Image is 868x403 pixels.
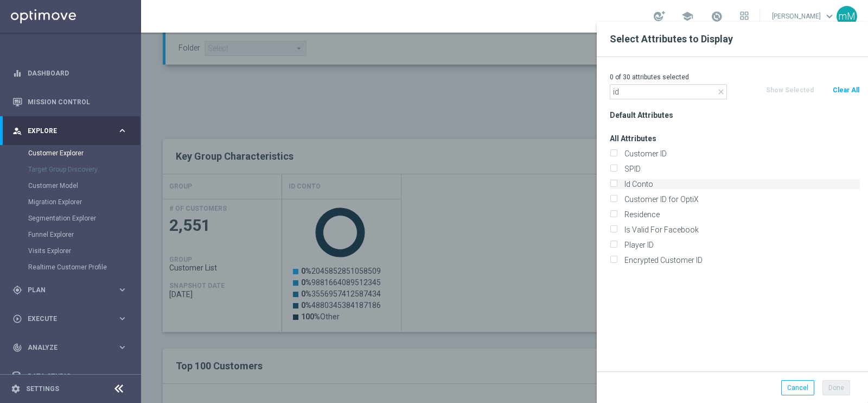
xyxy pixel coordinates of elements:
h3: Default Attributes [610,110,860,120]
div: Visits Explorer [28,243,140,259]
div: Segmentation Explorer [28,210,140,226]
a: Realtime Customer Profile [28,263,113,272]
a: Migration Explorer [28,198,113,206]
i: keyboard_arrow_right [117,342,127,352]
a: Visits Explorer [28,247,113,255]
span: school [681,10,693,22]
div: Plan [12,285,117,295]
div: Target Group Discovery [28,161,140,178]
i: track_changes [12,343,22,352]
button: Cancel [781,380,814,395]
button: play_circle_outline Execute keyboard_arrow_right [12,314,128,323]
label: Player ID [621,240,860,250]
a: Customer Explorer [28,149,113,158]
input: Search [610,84,727,99]
i: gps_fixed [12,285,22,295]
div: Funnel Explorer [28,226,140,243]
label: Encrypted Customer ID [621,255,860,265]
div: mM [837,6,857,27]
button: Done [822,380,850,395]
i: keyboard_arrow_right [117,125,127,136]
a: Customer Model [28,181,113,190]
h2: Select Attributes to Display [610,33,855,46]
label: Customer ID [621,149,860,159]
span: Explore [28,128,117,134]
h3: All Attributes [610,134,860,143]
button: track_changes Analyze keyboard_arrow_right [12,343,128,352]
label: SPID [621,164,860,174]
i: settings [11,384,21,394]
i: keyboard_arrow_right [117,371,127,381]
div: Data Studio [12,371,117,381]
i: keyboard_arrow_right [117,285,127,295]
div: Migration Explorer [28,194,140,210]
a: Settings [26,386,59,392]
i: keyboard_arrow_right [117,313,127,324]
div: Mission Control [12,87,127,116]
i: equalizer [12,68,22,78]
div: Execute [12,314,117,324]
div: Customer Explorer [28,145,140,161]
a: Funnel Explorer [28,230,113,239]
i: close [717,87,725,96]
button: Data Studio keyboard_arrow_right [12,372,128,381]
button: person_search Explore keyboard_arrow_right [12,127,128,135]
label: Customer ID for OptiX [621,194,860,204]
div: Dashboard [12,59,127,87]
span: Analyze [28,344,117,351]
a: Segmentation Explorer [28,214,113,223]
i: person_search [12,126,22,136]
label: Id Conto [621,179,860,189]
button: gps_fixed Plan keyboard_arrow_right [12,286,128,294]
div: Realtime Customer Profile [28,259,140,275]
div: Analyze [12,343,117,352]
button: equalizer Dashboard [12,69,128,78]
a: Dashboard [28,59,127,87]
i: play_circle_outline [12,314,22,324]
span: Plan [28,287,117,293]
button: Mission Control [12,98,128,106]
div: Explore [12,126,117,136]
label: Residence [621,210,860,219]
p: 0 of 30 attributes selected [610,73,860,81]
a: Mission Control [28,87,127,116]
span: keyboard_arrow_down [824,10,835,22]
span: Data Studio [28,373,117,380]
a: [PERSON_NAME]keyboard_arrow_down [771,8,837,24]
label: Is Valid For Facebook [621,225,860,235]
span: Execute [28,316,117,322]
div: Customer Model [28,178,140,194]
button: Clear All [832,84,860,96]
